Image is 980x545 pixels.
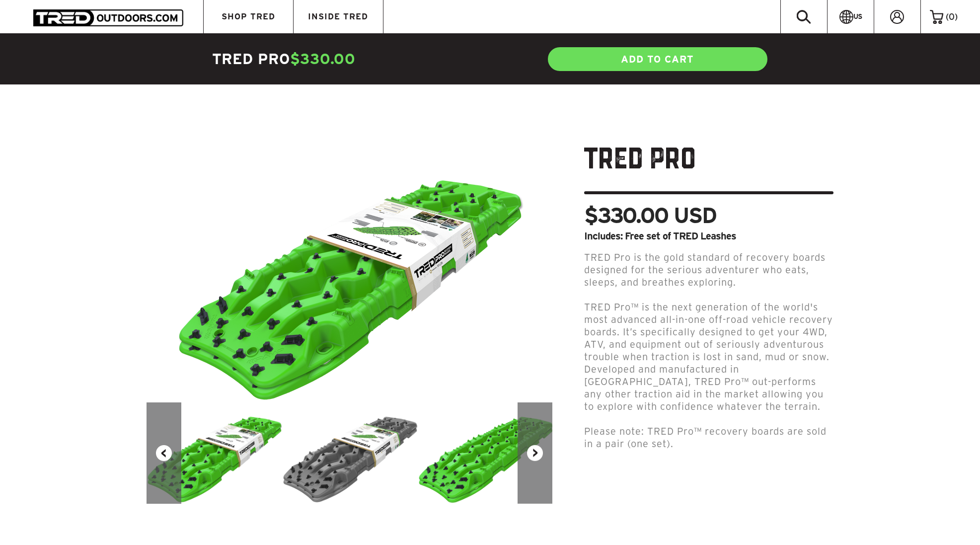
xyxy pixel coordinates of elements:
[176,144,524,402] img: TRED_Pro_ISO-Green_700x.png
[282,402,418,503] img: TRED_Pro_ISO-Grey_300x.png
[418,402,553,504] img: TRED_Pro_ISO_GREEN_x2_40eeb962-f01a-4fbf-a891-2107ed5b4955_300x.png
[290,51,356,67] span: $330.00
[584,426,827,449] span: Please note: TRED Pro™ recovery boards are sold in a pair (one set).
[584,143,833,194] h1: TRED Pro
[33,9,183,26] img: TRED Outdoors America
[584,251,833,289] p: TRED Pro is the gold standard of recovery boards designed for the serious adventurer who eats, sl...
[222,12,275,21] span: SHOP TRED
[212,49,490,69] h4: TRED Pro
[930,10,943,24] img: cart-icon
[584,204,716,226] span: $330.00 USD
[584,231,833,241] div: Includes: Free set of TRED Leashes
[949,12,955,21] span: 0
[518,402,552,504] button: Next
[308,12,368,21] span: INSIDE TRED
[946,12,958,21] span: ( )
[147,402,282,503] img: TRED_Pro_ISO-Green_300x.png
[147,402,181,504] button: Previous
[584,302,833,412] span: TRED Pro™ is the next generation of the world's most advanced all-in-one off-road vehicle recover...
[547,46,768,72] a: ADD TO CART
